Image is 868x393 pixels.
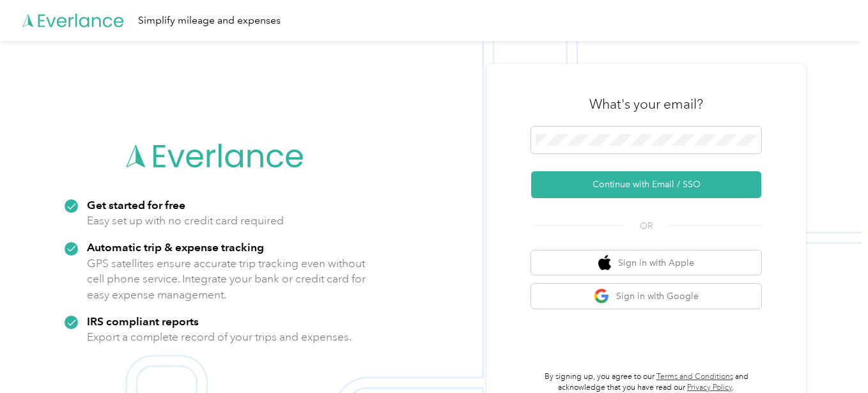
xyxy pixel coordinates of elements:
p: GPS satellites ensure accurate trip tracking even without cell phone service. Integrate your bank... [87,256,366,303]
strong: IRS compliant reports [87,314,199,328]
button: apple logoSign in with Apple [531,250,761,275]
button: Continue with Email / SSO [531,171,761,198]
h3: What's your email? [589,95,703,113]
div: Simplify mileage and expenses [138,13,281,29]
strong: Get started for free [87,198,185,212]
strong: Automatic trip & expense tracking [87,240,264,254]
img: google logo [594,288,610,304]
a: Terms and Conditions [656,372,733,381]
img: apple logo [598,255,611,271]
p: Export a complete record of your trips and expenses. [87,329,352,345]
button: google logoSign in with Google [531,284,761,309]
p: Easy set up with no credit card required [87,213,284,229]
a: Privacy Policy [687,383,732,392]
span: OR [624,219,669,233]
